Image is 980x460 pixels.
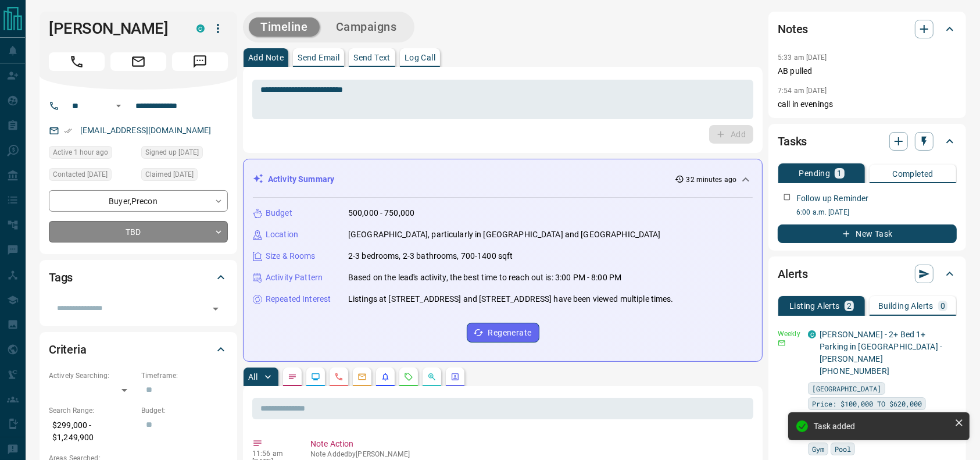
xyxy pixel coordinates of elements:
p: 5:33 am [DATE] [778,54,827,62]
span: Price: $100,000 TO $620,000 [812,398,922,409]
p: Actively Searching: [49,370,135,381]
button: Regenerate [467,323,539,343]
p: 2 [847,302,852,310]
h1: [PERSON_NAME] [49,19,179,38]
p: $299,000 - $1,249,900 [49,416,135,447]
span: Active 1 hour ago [53,147,108,158]
button: Campaigns [324,17,409,37]
div: Tue Aug 12 2025 [49,146,135,162]
p: Repeated Interest [266,293,331,305]
p: 1 [837,169,842,177]
p: 2-3 bedrooms, 2-3 bathrooms, 700-1400 sqft [348,250,513,262]
p: Add Note [248,54,284,62]
p: Based on the lead's activity, the best time to reach out is: 3:00 PM - 8:00 PM [348,272,621,284]
h2: Notes [778,20,808,38]
svg: Email [778,339,786,347]
p: Pending [799,169,831,177]
p: Activity Pattern [266,272,323,284]
p: Building Alerts [878,302,933,310]
svg: Calls [334,372,344,381]
p: Activity Summary [268,173,334,186]
svg: Lead Browsing Activity [311,372,320,381]
div: condos.ca [808,330,816,338]
p: Log Call [405,54,435,62]
div: Notes [778,15,957,43]
span: Contacted [DATE] [53,169,108,180]
svg: Listing Alerts [381,372,390,381]
svg: Opportunities [427,372,437,381]
button: Open [208,301,224,317]
p: Listings at [STREET_ADDRESS] and [STREET_ADDRESS] have been viewed multiple times. [348,293,674,305]
button: Timeline [249,17,320,37]
p: Send Email [298,54,339,62]
p: Search Range: [49,405,135,416]
div: Thu Aug 07 2025 [49,168,135,184]
p: Timeframe: [141,370,228,381]
h2: Alerts [778,265,808,283]
p: All [248,373,257,381]
span: Signed up [DATE] [145,147,199,158]
p: 0 [940,302,945,310]
a: [EMAIL_ADDRESS][DOMAIN_NAME] [80,126,212,135]
span: Message [172,52,228,71]
textarea: To enrich screen reader interactions, please activate Accessibility in Grammarly extension settings [260,85,745,115]
span: Email [110,52,166,71]
h2: Tasks [778,132,807,151]
p: Send Text [353,54,391,62]
div: Alerts [778,260,957,288]
div: Task added [814,422,950,431]
p: Location [266,229,298,241]
svg: Email Verified [64,127,72,135]
p: AB pulled [778,65,957,77]
p: Size & Rooms [266,250,316,262]
p: 6:00 a.m. [DATE] [796,207,957,217]
svg: Requests [404,372,413,381]
span: Call [49,52,105,71]
div: Buyer , Precon [49,190,228,212]
button: New Task [778,224,957,243]
div: Tags [49,263,228,291]
p: Listing Alerts [789,302,840,310]
div: Thu Aug 07 2025 [141,168,228,184]
svg: Agent Actions [450,372,460,381]
button: Open [112,99,126,113]
div: Activity Summary32 minutes ago [253,169,753,190]
p: Note Added by [PERSON_NAME] [310,450,749,458]
p: Budget [266,207,292,219]
div: Wed May 21 2025 [141,146,228,162]
div: Criteria [49,336,228,363]
span: [GEOGRAPHIC_DATA] [812,383,881,394]
p: Budget: [141,405,228,416]
p: [GEOGRAPHIC_DATA], particularly in [GEOGRAPHIC_DATA] and [GEOGRAPHIC_DATA] [348,229,661,241]
div: TBD [49,221,228,243]
p: Weekly [778,329,801,339]
div: condos.ca [196,24,205,33]
p: 500,000 - 750,000 [348,207,414,219]
p: Follow up Reminder [796,192,868,205]
h2: Tags [49,268,73,287]
h2: Criteria [49,340,87,359]
svg: Emails [357,372,367,381]
div: Tasks [778,127,957,155]
span: Claimed [DATE] [145,169,194,180]
p: call in evenings [778,98,957,110]
p: 7:54 am [DATE] [778,87,827,95]
p: 11:56 am [252,450,293,458]
p: 32 minutes ago [686,174,737,185]
p: Completed [892,170,933,178]
a: [PERSON_NAME] - 2+ Bed 1+ Parking in [GEOGRAPHIC_DATA] - [PERSON_NAME] [PHONE_NUMBER] [820,330,942,376]
p: Note Action [310,438,749,450]
svg: Notes [288,372,297,381]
